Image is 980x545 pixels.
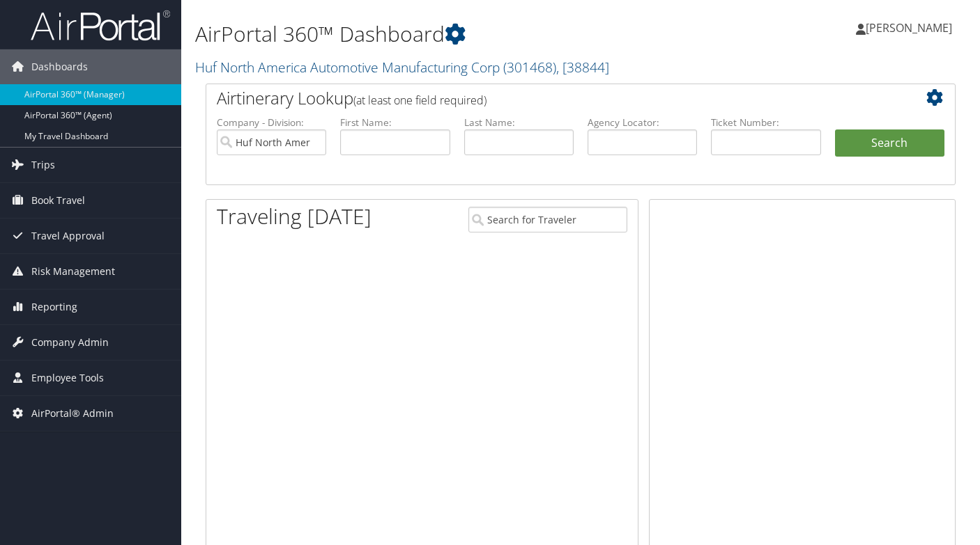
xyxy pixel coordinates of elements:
[340,116,450,129] label: First Name:
[31,183,85,218] span: Book Travel
[195,19,709,49] h1: AirPortal 360™ Dashboard
[31,148,55,182] span: Trips
[556,58,609,77] span: , [ 38844 ]
[31,290,77,324] span: Reporting
[711,116,820,129] label: Ticket Number:
[195,58,609,77] a: Huf North America Automotive Manufacturing Corp
[468,207,627,232] input: Search for Traveler
[217,116,326,129] label: Company - Division:
[31,9,170,42] img: airportal-logo.png
[217,202,372,231] h1: Traveling [DATE]
[856,7,966,49] a: [PERSON_NAME]
[866,20,952,35] span: [PERSON_NAME]
[353,93,487,108] span: (at least one field required)
[464,116,574,129] label: Last Name:
[503,58,556,77] span: ( 301468 )
[31,219,105,253] span: Travel Approval
[31,325,109,360] span: Company Admin
[588,116,697,129] label: Agency Locator:
[31,49,88,84] span: Dashboards
[31,361,104,395] span: Employee Tools
[217,86,882,110] h2: Airtinerary Lookup
[31,254,115,289] span: Risk Management
[31,396,114,431] span: AirPortal® Admin
[835,129,944,157] button: Search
